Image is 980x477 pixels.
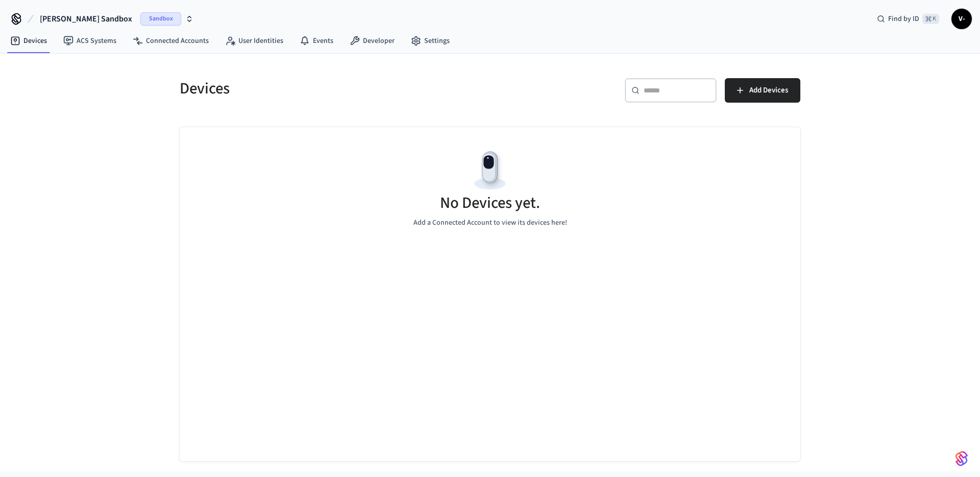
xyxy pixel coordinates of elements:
[180,78,484,99] h5: Devices
[869,10,947,28] div: Find by ID⌘ K
[2,32,55,50] a: Devices
[951,9,972,29] button: V-
[955,450,968,467] img: SeamLogoGradient.69752ec5.svg
[403,32,458,50] a: Settings
[440,193,540,213] h5: No Devices yet.
[952,10,971,28] span: V-
[40,13,132,25] span: [PERSON_NAME] Sandbox
[125,32,217,50] a: Connected Accounts
[413,218,567,228] p: Add a Connected Account to view its devices here!
[922,14,939,24] span: ⌘ K
[55,32,125,50] a: ACS Systems
[341,32,403,50] a: Developer
[725,78,800,103] button: Add Devices
[217,32,291,50] a: User Identities
[467,148,513,194] img: Devices Empty State
[140,12,181,26] span: Sandbox
[888,14,919,24] span: Find by ID
[749,84,788,97] span: Add Devices
[291,32,341,50] a: Events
